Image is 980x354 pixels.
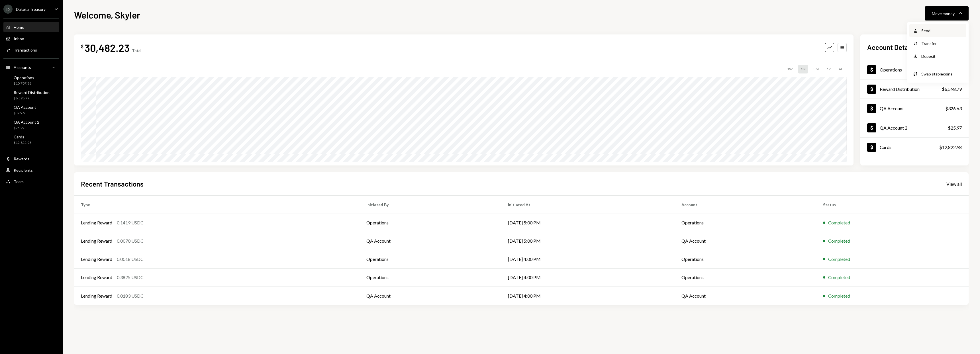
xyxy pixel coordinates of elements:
[939,144,962,151] div: $12,822.98
[81,179,144,189] h2: Recent Transactions
[117,238,144,244] div: 0.0070 USDC
[85,41,130,54] div: 30,482.23
[501,232,675,250] td: [DATE] 5:00 PM
[14,179,24,184] div: Team
[828,292,850,299] div: Completed
[867,42,915,52] h2: Account Details
[880,125,907,130] div: QA Account 2
[932,11,955,17] div: Move money
[3,22,59,32] a: Home
[81,274,112,281] div: Lending Reward
[16,7,46,12] div: Dakota Treasury
[360,250,501,268] td: Operations
[675,268,816,287] td: Operations
[3,133,59,146] a: Cards$12,822.98
[675,195,816,214] th: Account
[81,256,112,263] div: Lending Reward
[948,124,962,131] div: $25.97
[81,219,112,226] div: Lending Reward
[675,232,816,250] td: QA Account
[14,111,36,116] div: $326.63
[824,65,833,73] div: 1Y
[14,75,34,80] div: Operations
[3,118,59,132] a: QA Account 2$25.97
[3,62,59,72] a: Accounts
[945,105,962,112] div: $326.63
[501,214,675,232] td: [DATE] 5:00 PM
[117,219,144,226] div: 0.1419 USDC
[3,154,59,164] a: Rewards
[880,106,904,111] div: QA Account
[828,256,850,263] div: Completed
[501,250,675,268] td: [DATE] 4:00 PM
[360,268,501,287] td: Operations
[14,134,31,139] div: Cards
[925,6,969,21] button: Move money
[946,181,962,187] div: View all
[860,118,969,137] a: QA Account 2$25.97
[942,86,962,93] div: $6,598.79
[675,287,816,305] td: QA Account
[14,81,34,86] div: $10,707.86
[501,195,675,214] th: Initiated At
[880,144,891,150] div: Cards
[132,48,141,53] div: Total
[836,65,847,73] div: ALL
[921,71,963,77] div: Swap stablecoins
[3,88,59,102] a: Reward Distribution$6,598.79
[14,48,37,52] div: Transactions
[81,238,112,244] div: Lending Reward
[3,5,13,14] div: D
[117,256,144,263] div: 0.0018 USDC
[880,67,902,72] div: Operations
[81,44,83,49] div: $
[828,238,850,244] div: Completed
[921,28,963,34] div: Send
[14,156,29,161] div: Rewards
[860,60,969,79] a: Operations$10,707.86
[74,195,360,214] th: Type
[14,120,39,124] div: QA Account 2
[860,79,969,99] a: Reward Distribution$6,598.79
[81,292,112,299] div: Lending Reward
[74,9,140,21] h1: Welcome, Skyler
[14,90,50,95] div: Reward Distribution
[360,232,501,250] td: QA Account
[360,195,501,214] th: Initiated By
[828,219,850,226] div: Completed
[501,268,675,287] td: [DATE] 4:00 PM
[3,103,59,117] a: QA Account$326.63
[14,105,36,110] div: QA Account
[811,65,821,73] div: 3M
[946,181,962,187] a: View all
[675,250,816,268] td: Operations
[880,86,920,92] div: Reward Distribution
[785,65,795,73] div: 1W
[14,65,31,70] div: Accounts
[816,195,969,214] th: Status
[14,25,24,30] div: Home
[675,214,816,232] td: Operations
[860,138,969,157] a: Cards$12,822.98
[798,65,808,73] div: 1M
[501,287,675,305] td: [DATE] 4:00 PM
[14,96,50,101] div: $6,598.79
[117,274,144,281] div: 0.3825 USDC
[3,176,59,187] a: Team
[3,165,59,175] a: Recipients
[14,168,33,173] div: Recipients
[860,99,969,118] a: QA Account$326.63
[3,45,59,55] a: Transactions
[828,274,850,281] div: Completed
[3,73,59,87] a: Operations$10,707.86
[3,33,59,44] a: Inbox
[360,214,501,232] td: Operations
[921,40,963,46] div: Transfer
[921,53,963,59] div: Deposit
[360,287,501,305] td: QA Account
[117,292,144,299] div: 0.0183 USDC
[14,126,39,130] div: $25.97
[14,36,24,41] div: Inbox
[14,140,31,145] div: $12,822.98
